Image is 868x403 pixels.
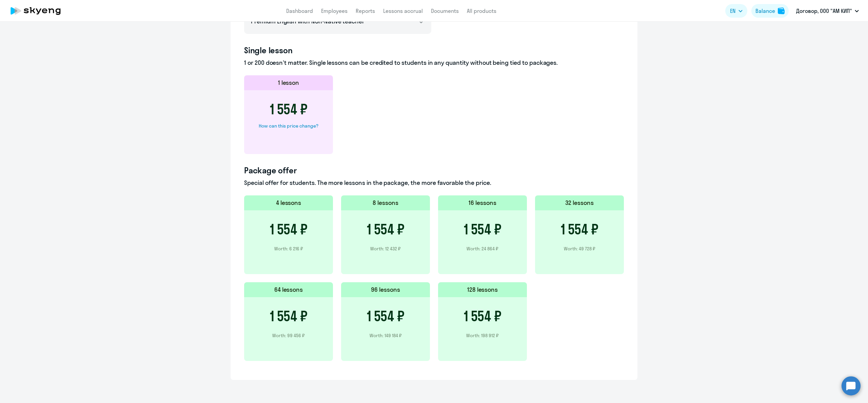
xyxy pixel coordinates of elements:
[278,78,299,87] h5: 1 lesson
[270,221,308,237] h3: 1 554 ₽
[431,7,459,14] a: Documents
[286,7,313,14] a: Dashboard
[564,246,595,252] p: Worth: 49 728 ₽
[370,332,402,339] p: Worth: 149 184 ₽
[370,246,401,252] p: Worth: 12 432 ₽
[244,165,624,176] h4: Package offer
[270,308,308,324] h3: 1 554 ₽
[367,308,405,324] h3: 1 554 ₽
[796,7,852,15] p: Договор, ООО "АМ КИП"
[274,246,303,252] p: Worth: 6 216 ₽
[373,198,398,207] h5: 8 lessons
[466,332,499,339] p: Worth: 198 912 ₽
[725,4,747,18] button: EN
[464,221,501,237] h3: 1 554 ₽
[321,7,348,14] a: Employees
[751,4,789,18] button: Balancebalance
[778,7,785,14] img: balance
[259,123,318,129] div: How can this price change?
[270,101,308,117] h3: 1 554 ₽
[272,332,305,339] p: Worth: 99 456 ₽
[244,45,624,56] h4: Single lesson
[464,308,501,324] h3: 1 554 ₽
[755,7,775,15] div: Balance
[276,198,301,207] h5: 4 lessons
[730,7,735,15] span: EN
[561,221,598,237] h3: 1 554 ₽
[356,7,375,14] a: Reports
[469,198,496,207] h5: 16 lessons
[467,285,498,294] h5: 128 lessons
[467,7,496,14] a: All products
[274,285,303,294] h5: 64 lessons
[244,58,624,67] p: 1 or 200 doesn't matter. Single lessons can be credited to students in any quantity without being...
[371,285,400,294] h5: 96 lessons
[793,3,862,19] button: Договор, ООО "АМ КИП"
[565,198,594,207] h5: 32 lessons
[244,178,624,187] p: Special offer for students. The more lessons in the package, the more favorable the price.
[367,221,405,237] h3: 1 554 ₽
[383,7,423,14] a: Lessons accrual
[467,246,498,252] p: Worth: 24 864 ₽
